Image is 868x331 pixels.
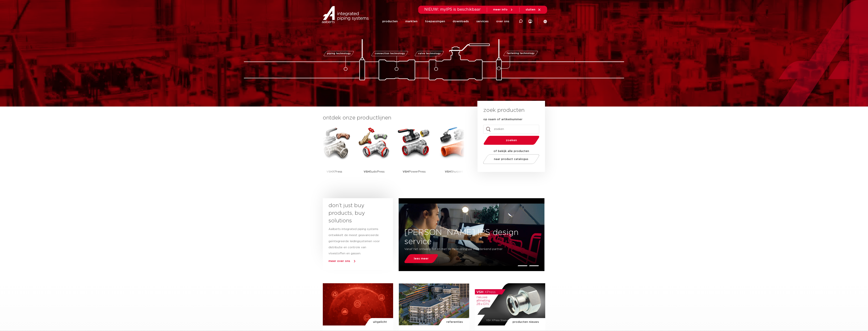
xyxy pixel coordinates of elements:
[375,52,405,55] span: connection technology
[364,160,385,184] p: SudoPress
[482,135,541,145] button: zoeken
[328,202,380,225] h3: don’t just buy products, buy solutions
[483,125,539,134] input: zoeken
[437,126,471,184] a: VSHShurjoint
[526,8,541,11] a: sluiten
[364,170,370,173] strong: VSH
[482,154,540,164] a: naar product catalogus
[494,150,529,153] strong: of bekijk alle producten
[496,14,509,29] a: over ons
[445,160,463,184] p: Shurjoint
[493,8,513,11] a: meer info
[425,14,445,29] a: toepassingen
[493,8,508,11] span: meer info
[513,318,539,326] span: producten nieuws
[528,14,532,29] div: my IPS
[453,14,469,29] a: downloads
[414,257,428,260] span: lees meer
[382,14,509,29] nav: Menu
[476,14,489,29] a: services
[529,265,539,266] li: Page dot 2
[445,170,451,173] strong: VSH
[328,226,380,257] p: Aalberts integrated piping systems ontwikkelt de meest geavanceerde geïntegreerde leidingsystemen...
[397,126,431,184] a: VSHPowerPress
[373,318,387,326] span: uitgelicht
[424,8,481,11] span: NIEUW: myIPS is beschikbaar
[526,8,535,11] span: sluiten
[418,52,440,55] span: valve technology
[326,160,342,184] p: XPress
[507,52,535,55] span: fastening technology
[404,246,516,252] p: Vanaf het ontwerp tot en met de oplevering uw meedenkend partner
[382,14,398,29] a: producten
[483,107,524,114] h3: zoek producten
[399,228,544,246] h3: [PERSON_NAME] IPS design service
[403,254,439,263] a: lees meer
[446,318,463,326] span: referenties
[405,14,417,29] a: markten
[483,118,522,121] label: op naam of artikelnummer
[403,160,426,184] p: PowerPress
[326,170,332,173] strong: VSH
[328,260,350,263] a: meer over ons
[357,126,391,184] a: VSHSudoPress
[518,265,528,266] li: Page dot 1
[494,158,528,161] span: naar product catalogus
[323,114,465,122] h3: ontdek onze productlijnen
[327,52,351,55] span: piping technology
[317,126,351,184] a: VSHXPress
[493,139,530,142] span: zoeken
[403,170,409,173] strong: VSH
